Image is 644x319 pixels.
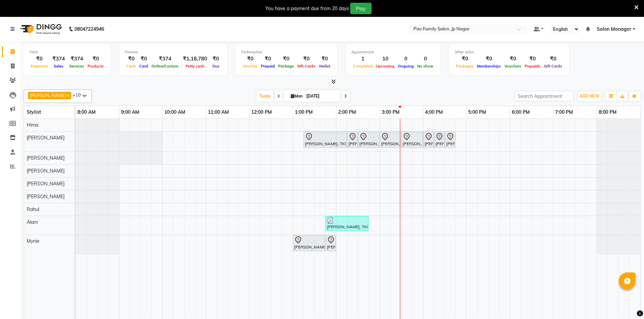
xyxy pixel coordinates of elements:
[380,107,401,117] a: 3:00 PM
[510,107,531,117] a: 6:00 PM
[138,55,150,63] div: ₹0
[184,64,206,69] span: Petty cash
[475,64,503,69] span: Memberships
[317,55,332,63] div: ₹0
[359,133,379,147] div: [PERSON_NAME], TK01, 02:30 PM-03:00 PM, WAXING SERVICES - CHOCOLATE FULL BACK
[259,64,277,69] span: Prepaid
[163,107,187,117] a: 10:00 AM
[304,133,346,147] div: [PERSON_NAME], TK01, 01:15 PM-02:15 PM, FACIALS - DEAD SEA MINERAL
[27,135,65,141] span: [PERSON_NAME]
[68,55,86,63] div: ₹374
[29,64,50,69] span: Expenses
[73,92,86,98] span: +10
[454,55,475,63] div: ₹0
[27,219,38,225] span: Alam
[257,91,273,101] span: Today
[27,155,65,161] span: [PERSON_NAME]
[17,20,64,38] img: logo
[616,292,637,312] iframe: chat widget
[542,64,564,69] span: Gift Cards
[68,64,86,69] span: Services
[293,236,325,250] div: [PERSON_NAME], TK01, 01:00 PM-01:45 PM, FACIALS - PURE PORE
[27,168,65,174] span: [PERSON_NAME]
[295,55,317,63] div: ₹0
[50,55,68,63] div: ₹374
[446,133,455,147] div: [PERSON_NAME], TK01, 04:30 PM-04:45 PM, BODY DETAN - [PERSON_NAME]/BLEACH FULL ARMS
[424,133,433,147] div: [PERSON_NAME], TK01, 04:00 PM-04:15 PM, THREADING - EYEBROWS
[125,64,138,69] span: Cash
[415,64,435,69] span: No show
[523,55,542,63] div: ₹0
[374,55,396,63] div: 10
[402,133,422,147] div: [PERSON_NAME], TK01, 03:30 PM-04:00 PM, WAXING SERVICES - CHOCOLATE FULL ARMS
[249,107,273,117] a: 12:00 PM
[241,55,259,63] div: ₹0
[293,107,314,117] a: 1:00 PM
[348,133,357,147] div: [PERSON_NAME], TK01, 02:15 PM-02:30 PM, WAXING SERVICES - BRAZILIAN UNDER ARMS
[515,91,574,101] input: Search Appointment
[27,122,38,128] span: Hima
[351,64,374,69] span: Completed
[435,133,444,147] div: [PERSON_NAME], TK01, 04:15 PM-04:30 PM, BODY DETAN - [PERSON_NAME]/BLEACH FULL FACE & NECK GOLD
[125,55,138,63] div: ₹0
[475,55,503,63] div: ₹0
[579,94,599,99] span: ADD NEW
[66,92,69,98] a: x
[396,64,415,69] span: Ongoing
[351,55,374,63] div: 1
[351,49,435,55] div: Appointment
[27,193,65,200] span: [PERSON_NAME]
[241,64,259,69] span: Voucher
[86,64,105,69] span: Products
[74,20,104,38] b: 08047224946
[180,55,210,63] div: ₹1,18,780
[76,107,97,117] a: 8:00 AM
[423,107,445,117] a: 4:00 PM
[454,64,475,69] span: Packages
[210,55,222,63] div: ₹0
[503,55,523,63] div: ₹0
[265,5,349,12] div: You have a payment due from 20 days
[326,236,335,250] div: [PERSON_NAME], TK01, 01:45 PM-02:00 PM, BODY DETAN - [PERSON_NAME]/BLEACH FULL FACE & NECK GOLD
[289,94,304,99] span: Mon
[119,107,141,117] a: 9:00 AM
[336,107,358,117] a: 2:00 PM
[350,3,372,14] button: Pay
[277,64,295,69] span: Package
[304,91,338,101] input: 2025-09-01
[523,64,542,69] span: Prepaids
[542,55,564,63] div: ₹0
[29,49,105,55] div: Total
[206,107,231,117] a: 11:00 AM
[30,92,66,98] span: [PERSON_NAME]
[454,49,564,55] div: Other sales
[374,64,396,69] span: Upcoming
[553,107,575,117] a: 7:00 PM
[138,64,150,69] span: Card
[241,49,332,55] div: Redemption
[259,55,277,63] div: ₹0
[86,55,105,63] div: ₹0
[150,55,180,63] div: ₹374
[27,181,65,187] span: [PERSON_NAME]
[27,238,40,244] span: Mynie
[597,26,631,33] span: Salon Manager
[578,91,601,101] button: ADD NEW
[29,55,50,63] div: ₹0
[380,133,400,147] div: [PERSON_NAME], TK01, 03:00 PM-03:30 PM, WAXING SERVICES - CHOCOLATE FULL LEGS
[467,107,488,117] a: 5:00 PM
[503,64,523,69] span: Vouchers
[211,64,221,69] span: Due
[396,55,415,63] div: 0
[295,64,317,69] span: Gift Cards
[27,109,41,115] span: Stylist
[597,107,618,117] a: 8:00 PM
[150,64,180,69] span: Online/Custom
[125,49,222,55] div: Finance
[326,217,368,230] div: [PERSON_NAME], TK02, 01:45 PM-02:45 PM, HAIRCUT & STYLE (MEN) - HAIRCUT BY EXPERT (₹355),HAIRCUT ...
[277,55,295,63] div: ₹0
[415,55,435,63] div: 0
[52,64,65,69] span: Sales
[317,64,332,69] span: Wallet
[27,206,39,212] span: Rahul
